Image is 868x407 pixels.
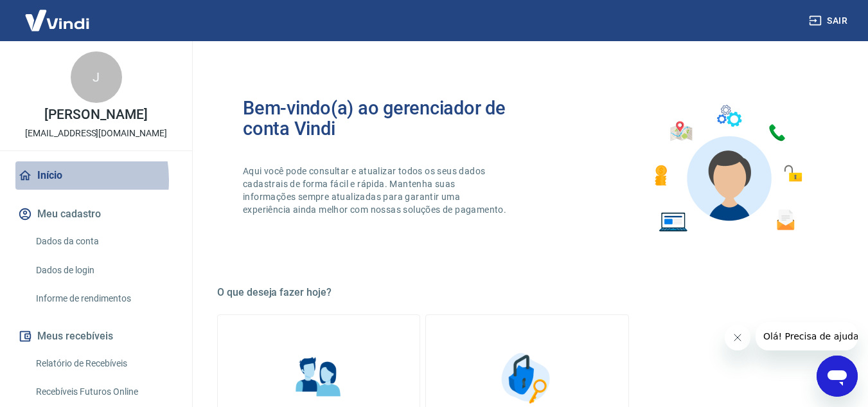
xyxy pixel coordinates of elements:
[15,161,177,190] a: Início
[15,1,99,40] img: Vindi
[817,356,858,397] iframe: Botão para abrir a janela de mensagens
[243,165,509,216] p: Aqui você pode consultar e atualizar todos os seus dados cadastrais de forma fácil e rápida. Mant...
[25,127,167,140] p: [EMAIL_ADDRESS][DOMAIN_NAME]
[31,257,177,284] a: Dados de login
[31,379,177,405] a: Recebíveis Futuros Online
[217,286,837,299] h5: O que deseja fazer hoje?
[31,285,177,312] a: Informe de rendimentos
[725,325,750,350] iframe: Fechar mensagem
[756,322,858,350] iframe: Mensagem da empresa
[71,51,122,103] div: J
[243,98,527,139] h2: Bem-vindo(a) ao gerenciador de conta Vindi
[8,9,108,19] span: Olá! Precisa de ajuda?
[15,200,177,228] button: Meu cadastro
[31,350,177,377] a: Relatório de Recebíveis
[643,98,811,240] img: Imagem de um avatar masculino com diversos icones exemplificando as funcionalidades do gerenciado...
[806,9,853,33] button: Sair
[44,108,147,122] p: [PERSON_NAME]
[15,322,177,350] button: Meus recebíveis
[31,228,177,255] a: Dados da conta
